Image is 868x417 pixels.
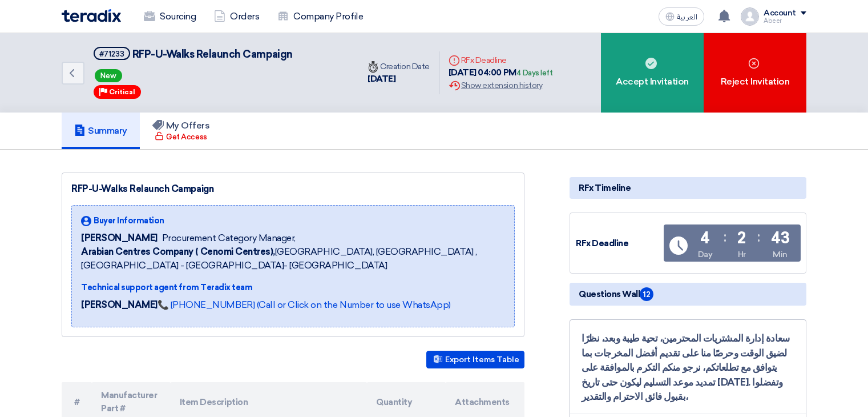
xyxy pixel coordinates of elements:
[81,282,505,294] div: Technical support agent from Teradix team
[677,13,697,21] span: العربية
[205,4,268,29] a: Orders
[81,299,158,310] strong: [PERSON_NAME]
[109,88,135,96] span: Critical
[698,248,713,260] div: Day
[132,48,293,61] span: RFP-U-Walks Relaunch Campaign
[62,113,140,149] a: Summary
[576,237,661,250] div: RFx Deadline
[738,248,746,260] div: Hr
[764,18,806,24] div: Abeer
[268,4,372,29] a: Company Profile
[516,67,553,79] div: 4 Days left
[158,299,451,310] a: 📞 [PHONE_NUMBER] (Call or Click on the Number to use WhatsApp)
[570,177,806,199] div: RFx Timeline
[579,287,653,301] span: Questions Wall
[704,33,806,113] div: Reject Invitation
[724,227,726,247] div: :
[426,351,524,368] button: Export Items Table
[95,69,122,82] span: New
[162,231,296,245] span: Procurement Category Manager,
[155,131,207,143] div: Get Access
[449,54,553,66] div: RFx Deadline
[74,125,127,137] h5: Summary
[449,79,553,91] div: Show extension history
[700,230,710,246] div: 4
[741,7,759,26] img: profile_test.png
[368,73,430,86] div: [DATE]
[737,230,746,246] div: 2
[659,7,704,26] button: العربية
[773,248,788,260] div: Min
[135,4,205,29] a: Sourcing
[94,215,164,227] span: Buyer Information
[71,182,515,196] div: RFP-U-Walks Relaunch Campaign
[771,230,789,246] div: 43
[62,9,121,22] img: Teradix logo
[81,245,505,272] span: [GEOGRAPHIC_DATA], [GEOGRAPHIC_DATA] ,[GEOGRAPHIC_DATA] - [GEOGRAPHIC_DATA]- [GEOGRAPHIC_DATA]
[99,50,124,58] div: #71233
[81,231,158,245] span: [PERSON_NAME]
[640,287,653,301] span: 12
[601,33,704,113] div: Accept Invitation
[81,246,275,257] b: Arabian Centres Company ( Cenomi Centres),
[757,227,760,247] div: :
[368,61,430,73] div: Creation Date
[764,9,796,18] div: Account
[152,120,210,131] h5: My Offers
[582,331,794,404] div: سعادة إدارة المشتريات المحترمين، تحية طيبة وبعد، نظرًا لضيق الوقت وحرصًا منا على تقديم أفضل المخر...
[140,113,223,149] a: My Offers Get Access
[94,47,293,61] h5: RFP-U-Walks Relaunch Campaign
[449,66,553,79] div: [DATE] 04:00 PM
